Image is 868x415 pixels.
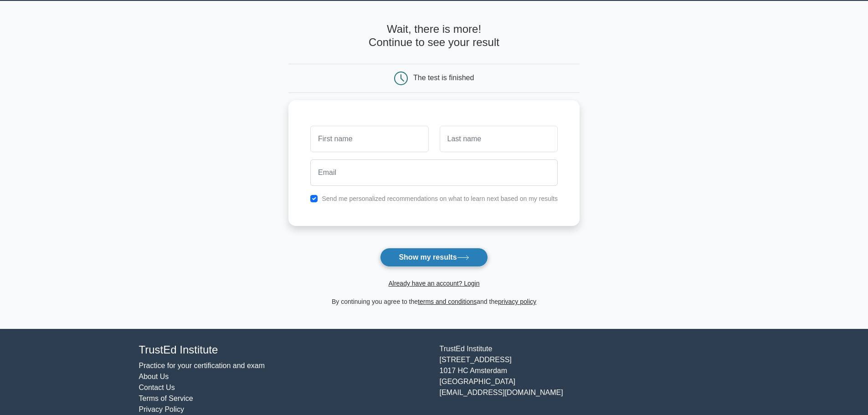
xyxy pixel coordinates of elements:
[139,373,169,380] a: About Us
[139,395,193,402] a: Terms of Service
[288,23,580,49] h4: Wait, there is more! Continue to see your result
[283,296,585,307] div: By continuing you agree to the and the
[440,126,558,152] input: Last name
[388,280,479,287] a: Already have an account? Login
[139,384,175,391] a: Contact Us
[418,298,477,305] a: terms and conditions
[322,195,558,202] label: Send me personalized recommendations on what to learn next based on my results
[498,298,536,305] a: privacy policy
[310,159,558,186] input: Email
[139,343,429,357] h4: TrustEd Institute
[310,126,428,152] input: First name
[434,343,735,415] div: TrustEd Institute [STREET_ADDRESS] 1017 HC Amsterdam [GEOGRAPHIC_DATA] [EMAIL_ADDRESS][DOMAIN_NAME]
[139,362,265,369] a: Practice for your certification and exam
[139,405,185,413] a: Privacy Policy
[413,74,474,82] div: The test is finished
[380,248,488,267] button: Show my results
